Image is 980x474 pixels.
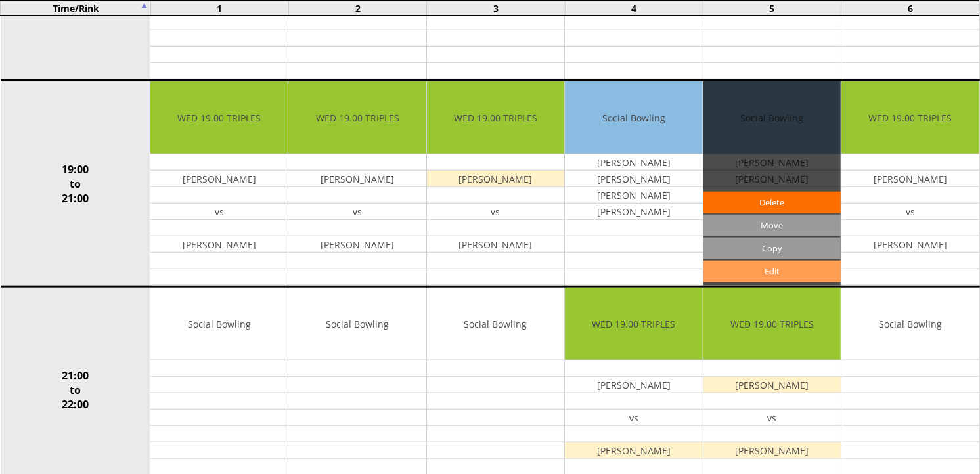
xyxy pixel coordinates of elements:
td: vs [427,204,564,220]
td: Social Bowling [427,288,564,360]
td: vs [565,410,702,426]
td: 5 [703,1,841,16]
td: Social Bowling [288,288,426,360]
td: 4 [565,1,703,16]
td: [PERSON_NAME] [288,236,426,253]
td: [PERSON_NAME] [427,171,564,187]
input: Copy [703,238,841,259]
td: 19:00 to 21:00 [1,81,150,287]
td: WED 19.00 TRIPLES [703,288,841,360]
td: 3 [427,1,565,16]
td: [PERSON_NAME] [703,442,841,459]
td: [PERSON_NAME] [427,236,564,253]
td: vs [841,204,979,220]
td: WED 19.00 TRIPLES [288,81,426,154]
td: 2 [289,1,427,16]
td: [PERSON_NAME] [841,171,979,187]
td: Time/Rink [1,1,150,16]
td: Social Bowling [841,288,979,360]
td: [PERSON_NAME] [150,171,288,187]
td: [PERSON_NAME] [841,236,979,253]
a: Delete [703,192,841,213]
a: Edit [703,261,841,282]
td: [PERSON_NAME] [703,377,841,393]
td: WED 19.00 TRIPLES [565,288,702,360]
input: Move [703,215,841,236]
td: Social Bowling [565,81,702,154]
td: WED 19.00 TRIPLES [150,81,288,154]
td: WED 19.00 TRIPLES [841,81,979,154]
td: [PERSON_NAME] [288,171,426,187]
td: [PERSON_NAME] [565,154,702,171]
td: [PERSON_NAME] [150,236,288,253]
td: [PERSON_NAME] [565,442,702,459]
td: vs [703,410,841,426]
td: WED 19.00 TRIPLES [427,81,564,154]
td: 1 [150,1,288,16]
td: vs [288,204,426,220]
td: [PERSON_NAME] [565,377,702,393]
td: [PERSON_NAME] [565,187,702,204]
td: [PERSON_NAME] [565,171,702,187]
td: 6 [841,1,979,16]
td: Social Bowling [150,288,288,360]
td: vs [150,204,288,220]
td: [PERSON_NAME] [565,204,702,220]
